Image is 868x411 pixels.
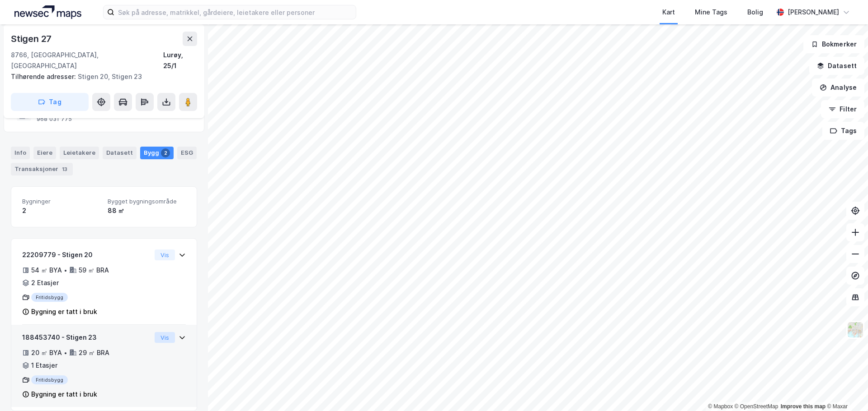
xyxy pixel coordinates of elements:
[695,7,727,18] div: Mine Tags
[821,100,864,118] button: Filter
[163,50,197,71] div: Lurøy, 25/1
[177,147,197,159] div: ESG
[708,403,733,410] a: Mapbox
[31,265,62,276] div: 54 ㎡ BYA
[822,122,864,140] button: Tags
[22,332,151,343] div: 188453740 - Stigen 23
[11,163,73,175] div: Transaksjoner
[11,32,53,46] div: Stigen 27
[161,148,170,157] div: 2
[847,321,864,338] img: Z
[31,389,97,400] div: Bygning er tatt i bruk
[11,50,163,71] div: 8766, [GEOGRAPHIC_DATA], [GEOGRAPHIC_DATA]
[31,306,97,317] div: Bygning er tatt i bruk
[114,5,356,19] input: Søk på adresse, matrikkel, gårdeiere, leietakere eller personer
[140,147,174,159] div: Bygg
[60,165,69,174] div: 13
[108,198,186,205] span: Bygget bygningsområde
[662,7,675,18] div: Kart
[11,73,78,80] span: Tilhørende adresser:
[809,57,864,75] button: Datasett
[812,79,864,97] button: Analyse
[747,7,763,18] div: Bolig
[64,267,67,274] div: •
[108,205,186,216] div: 88 ㎡
[31,360,57,371] div: 1 Etasjer
[22,205,100,216] div: 2
[60,147,99,159] div: Leietakere
[79,265,109,276] div: 59 ㎡ BRA
[79,347,109,358] div: 29 ㎡ BRA
[33,147,56,159] div: Eiere
[31,347,62,358] div: 20 ㎡ BYA
[37,115,72,123] div: 968 031 775
[22,198,100,205] span: Bygninger
[11,71,190,82] div: Stigen 20, Stigen 23
[155,332,175,343] button: Vis
[31,277,59,288] div: 2 Etasjer
[788,7,839,18] div: [PERSON_NAME]
[823,368,868,411] iframe: Chat Widget
[155,249,175,260] button: Vis
[11,93,89,111] button: Tag
[22,249,151,260] div: 22209779 - Stigen 20
[781,403,826,410] a: Improve this map
[823,368,868,411] div: Kontrollprogram for chat
[11,147,30,159] div: Info
[735,403,778,410] a: OpenStreetMap
[64,349,67,356] div: •
[103,147,137,159] div: Datasett
[14,5,81,19] img: logo.a4113a55bc3d86da70a041830d287a7e.svg
[803,35,864,53] button: Bokmerker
